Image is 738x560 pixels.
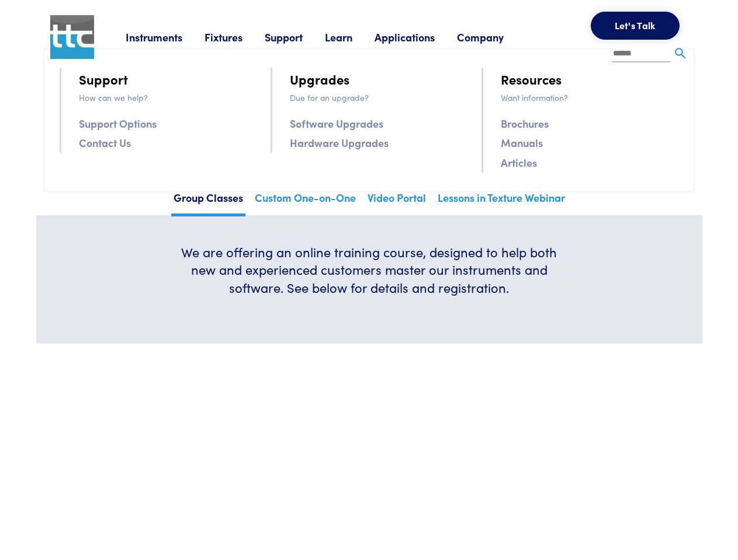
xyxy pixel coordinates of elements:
[205,30,265,44] a: Fixtures
[501,154,537,171] a: Articles
[265,30,325,44] a: Support
[79,91,257,104] p: How can we help?
[325,30,375,44] a: Learn
[290,91,467,104] p: Due for an upgrade?
[501,134,543,151] a: Manuals
[290,134,389,151] a: Hardware Upgrades
[50,15,94,59] img: ttc_logo_1x1_v1.0.png
[290,115,383,132] a: Software Upgrades
[79,115,157,132] a: Support Options
[171,188,245,216] a: Group Classes
[435,188,567,213] a: Lessons in Texture Webinar
[501,115,549,132] a: Brochures
[591,12,680,40] button: Let's Talk
[173,243,566,297] h6: We are offering an online training course, designed to help both new and experienced customers ma...
[375,30,457,44] a: Applications
[365,188,428,213] a: Video Portal
[252,188,358,213] a: Custom One-on-One
[126,30,205,44] a: Instruments
[79,134,131,151] a: Contact Us
[457,30,526,44] a: Company
[501,91,678,104] p: Want information?
[79,69,128,89] a: Support
[290,69,349,89] a: Upgrades
[501,69,562,89] a: Resources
